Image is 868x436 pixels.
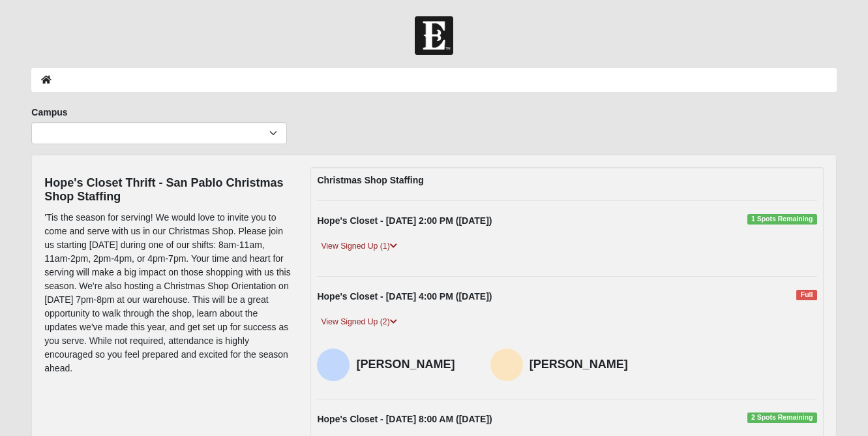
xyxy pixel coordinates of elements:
span: 2 Spots Remaining [747,413,817,423]
a: View Signed Up (1) [317,240,400,253]
span: Full [796,290,816,300]
h4: [PERSON_NAME] [356,358,470,372]
strong: Christmas Shop Staffing [317,175,423,185]
span: 1 Spots Remaining [747,214,817,225]
img: Church of Eleven22 Logo [415,16,453,55]
strong: Hope's Closet - [DATE] 4:00 PM ([DATE]) [317,291,492,302]
img: Ellie Tollett [490,349,523,381]
img: Michelle Pembroke [317,349,350,381]
h4: [PERSON_NAME] [530,358,644,372]
strong: Hope's Closet - [DATE] 8:00 AM ([DATE]) [317,414,492,424]
a: View Signed Up (2) [317,315,400,329]
p: 'Tis the season for serving! We would love to invite you to come and serve with us in our Christm... [44,211,291,375]
label: Campus [31,106,67,119]
h4: Hope's Closet Thrift - San Pablo Christmas Shop Staffing [44,176,291,204]
strong: Hope's Closet - [DATE] 2:00 PM ([DATE]) [317,215,492,226]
